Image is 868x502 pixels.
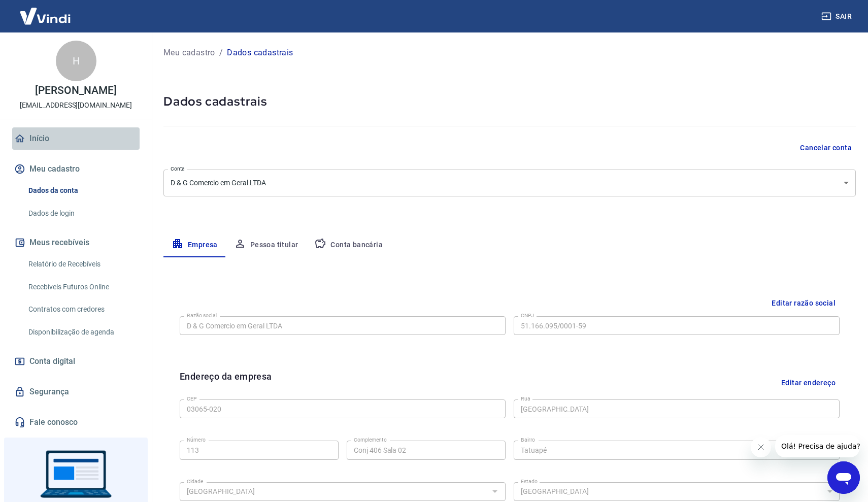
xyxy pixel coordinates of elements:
label: Complemento [354,436,387,444]
button: Empresa [163,233,226,257]
button: Editar endereço [777,370,840,395]
div: H [56,41,96,81]
p: Dados cadastrais [227,47,293,59]
button: Conta bancária [306,233,391,257]
button: Meu cadastro [12,158,140,180]
a: Fale conosco [12,411,140,433]
label: CNPJ [521,312,534,319]
a: Dados da conta [24,180,140,201]
button: Editar razão social [767,294,840,313]
iframe: Fechar mensagem [751,437,771,457]
button: Cancelar conta [796,139,856,157]
input: Digite aqui algumas palavras para buscar a cidade [183,485,486,498]
span: Olá! Precisa de ajuda? [6,7,85,15]
h5: Dados cadastrais [163,93,856,110]
label: CEP [187,395,196,403]
button: Pessoa titular [226,233,307,257]
label: Número [187,436,206,444]
label: Razão social [187,312,217,319]
button: Meus recebíveis [12,231,140,254]
iframe: Mensagem da empresa [775,435,860,457]
a: Dados de login [24,203,140,224]
p: [PERSON_NAME] [35,85,116,96]
img: Vindi [12,1,78,31]
a: Recebíveis Futuros Online [24,277,140,297]
span: Conta digital [29,354,75,369]
button: Sair [819,7,856,26]
p: [EMAIL_ADDRESS][DOMAIN_NAME] [20,100,132,111]
a: Início [12,127,140,150]
label: Estado [521,478,538,485]
a: Relatório de Recebíveis [24,254,140,275]
p: / [219,47,223,59]
label: Conta [171,165,185,173]
a: Conta digital [12,350,140,373]
h6: Endereço da empresa [180,370,272,395]
iframe: Botão para abrir a janela de mensagens [827,461,860,494]
label: Bairro [521,436,535,444]
a: Disponibilização de agenda [24,322,140,343]
div: D & G Comercio em Geral LTDA [163,170,856,196]
label: Cidade [187,478,203,485]
a: Segurança [12,381,140,403]
a: Meu cadastro [163,47,215,59]
a: Contratos com credores [24,299,140,320]
label: Rua [521,395,530,403]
